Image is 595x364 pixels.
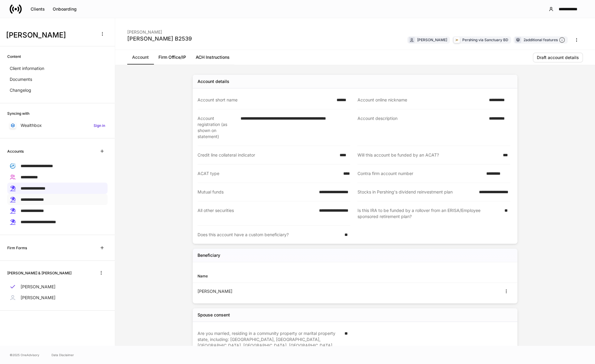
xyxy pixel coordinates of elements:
button: Clients [27,4,49,14]
div: Clients [31,7,45,11]
p: Wealthbox [21,122,42,128]
a: Data Disclaimer [52,352,74,357]
div: [PERSON_NAME] [198,288,355,294]
a: Client information [7,63,108,74]
div: [PERSON_NAME] B2539 [127,35,192,42]
div: Onboarding [53,7,77,11]
div: Name [198,273,355,279]
div: Mutual funds [198,189,315,195]
div: ACAT type [198,170,340,177]
p: [PERSON_NAME] [21,295,55,301]
div: All other securities [198,207,315,219]
div: [PERSON_NAME] [127,25,192,35]
div: Does this account have a custom beneficiary? [198,232,341,238]
h6: Sign in [94,123,105,128]
a: ACH Instructions [191,50,234,65]
a: Firm Office/IP [154,50,191,65]
h6: Firm Forms [7,245,27,251]
p: Changelog [10,87,31,93]
p: [PERSON_NAME] [21,284,55,290]
div: Will this account be funded by an ACAT? [357,152,499,158]
a: WealthboxSign in [7,120,108,131]
h5: Beneficiary [198,252,220,258]
div: Account online nickname [357,97,485,103]
a: Documents [7,74,108,85]
button: Onboarding [49,4,81,14]
div: Account short name [198,97,333,103]
div: [PERSON_NAME] [417,37,447,43]
div: Stocks in Pershing's dividend reinvestment plan [357,189,475,195]
h3: [PERSON_NAME] [6,30,94,40]
h6: [PERSON_NAME] & [PERSON_NAME] [7,270,71,276]
p: Client information [10,65,44,71]
span: © 2025 OneAdvisory [10,352,39,357]
h6: Content [7,54,21,59]
div: Account description [357,115,485,140]
a: Changelog [7,85,108,96]
div: 2 additional features [524,37,565,43]
h6: Accounts [7,148,24,154]
p: Documents [10,76,32,82]
div: Contra firm account number [357,170,483,177]
div: Account details [198,78,229,84]
div: Is this IRA to be funded by a rollover from an ERISA/Employee sponsored retirement plan? [357,207,501,220]
a: Account [127,50,154,65]
a: [PERSON_NAME] [7,281,108,292]
div: Account registration (as shown on statement) [198,115,237,140]
button: Draft account details [533,53,583,62]
div: Draft account details [537,55,579,60]
div: Credit line collateral indicator [198,152,336,158]
h6: Syncing with [7,111,29,116]
a: [PERSON_NAME] [7,292,108,303]
div: Pershing via Sanctuary BD [462,37,508,43]
div: Spouse consent [198,312,230,318]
